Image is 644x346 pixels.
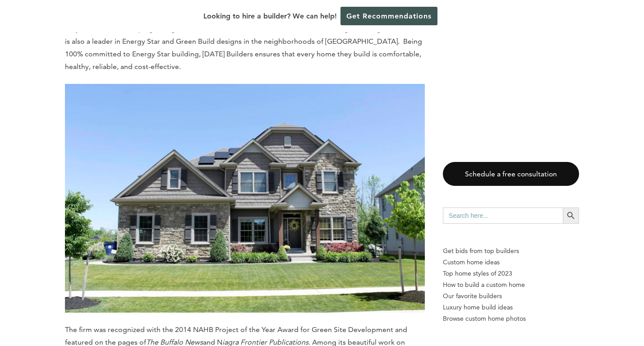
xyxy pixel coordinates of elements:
input: Search here... [443,208,563,224]
a: Luxury home build ideas [443,302,579,313]
a: Our favorite builders [443,291,579,302]
a: Top home styles of 2023 [443,268,579,279]
a: Browse custom home photos [443,313,579,324]
a: Schedule a free consultation [443,162,579,186]
svg: Search [566,211,576,221]
a: Custom home ideas [443,257,579,268]
a: How to build a custom home [443,279,579,291]
a: Get Recommendations [340,7,437,25]
iframe: Drift Widget Chat Controller [471,281,633,335]
p: Get bids from top builders [443,245,579,257]
img: Natale Builders upstate new york home builders [65,84,425,313]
